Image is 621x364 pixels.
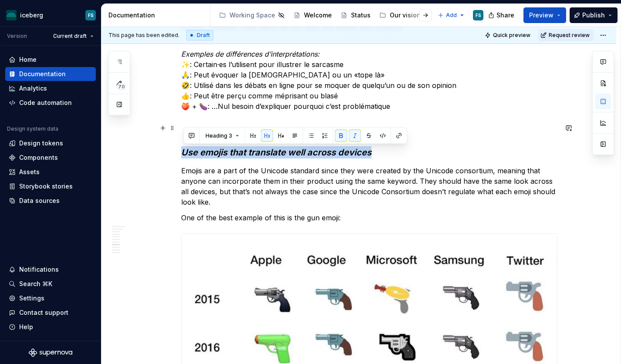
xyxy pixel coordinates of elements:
button: icebergFS [2,6,99,24]
a: Documentation [5,67,96,81]
a: Data sources [5,194,96,208]
p: ✨: Certain·es l’utilisent pour illustrer le sarcasme 🙏: Peut évoquer la [DEMOGRAPHIC_DATA] ou un ... [181,38,557,111]
a: Code automation [5,96,96,110]
em: Exemples de différences d’interprétations: [181,50,320,58]
span: Preview [529,11,553,20]
a: Storybook stories [5,179,96,193]
button: Request review [538,29,594,41]
div: Code automation [19,98,72,107]
p: One of the best example of this is the gun emoji: [181,212,557,223]
div: Design system data [7,125,58,132]
div: Search ⌘K [19,280,52,288]
div: Page tree [216,7,433,24]
button: Add [435,9,468,21]
button: Help [5,320,96,334]
a: Home [5,53,96,67]
div: Settings [19,294,44,303]
button: Quick preview [482,29,534,41]
div: Design tokens [19,139,63,148]
div: Home [19,55,37,64]
button: Preview [523,7,566,23]
span: Request review [549,32,590,39]
span: 70 [117,83,126,90]
div: Documentation [108,11,206,20]
button: Notifications [5,263,96,276]
div: Draft [186,30,213,40]
span: Add [446,12,457,19]
a: Components [5,151,96,165]
button: Contact support [5,306,96,320]
a: Assets [5,165,96,179]
a: Settings [5,291,96,305]
a: Design tokens [5,136,96,150]
span: Quick preview [493,32,530,39]
div: FS [476,12,481,19]
span: Share [496,11,514,20]
p: Emojis are a part of the Unicode standard since they were created by the Unicode consortium, mean... [181,165,557,207]
a: Welcome [290,8,335,22]
span: Current draft [53,33,87,40]
div: Contact support [19,308,68,317]
span: Publish [582,11,605,20]
button: Search ⌘K [5,277,96,291]
img: 418c6d47-6da6-4103-8b13-b5999f8989a1.png [6,10,17,20]
span: This page has been edited. [108,32,179,39]
div: FS [88,12,94,19]
button: Share [484,7,520,23]
em: Use emojis that translate well across devices [181,147,371,158]
a: Our vision [376,8,424,22]
button: Current draft [49,30,98,42]
div: Assets [19,168,40,176]
div: Welcome [304,11,332,20]
div: Version [7,33,27,40]
div: Help [19,323,33,331]
button: Publish [570,7,618,23]
div: Working Space [229,11,275,20]
div: Our vision [390,11,421,20]
div: Storybook stories [19,182,73,191]
a: Working Space [216,8,288,22]
div: Notifications [19,265,59,274]
div: Analytics [19,84,47,93]
div: Documentation [19,70,66,78]
svg: Supernova Logo [29,348,72,357]
div: Status [351,11,371,20]
a: Analytics [5,81,96,95]
a: Status [337,8,374,22]
div: Components [19,153,58,162]
div: Data sources [19,196,60,205]
div: iceberg [20,11,43,20]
